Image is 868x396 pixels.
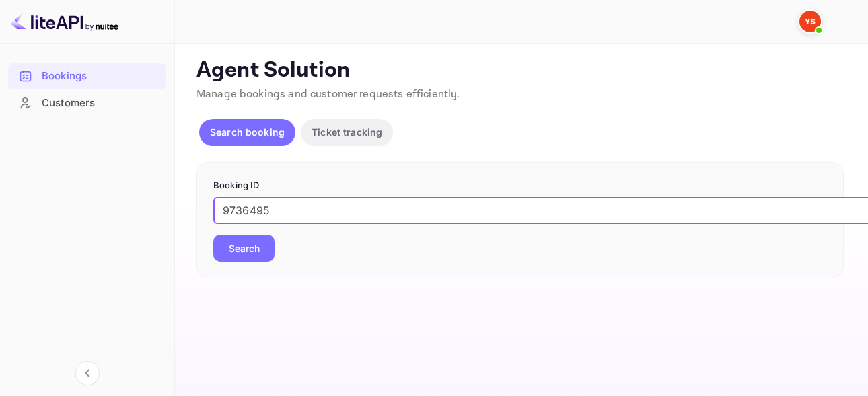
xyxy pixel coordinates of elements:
[312,125,382,139] p: Ticket tracking
[8,63,166,88] a: Bookings
[11,11,118,32] img: LiteAPI logo
[8,90,166,116] div: Customers
[42,69,159,84] div: Bookings
[8,90,166,115] a: Customers
[210,125,285,139] p: Search booking
[42,95,159,111] div: Customers
[196,57,844,84] p: Agent Solution
[75,361,100,385] button: Collapse navigation
[799,11,821,32] img: Yandex Support
[196,87,460,102] span: Manage bookings and customer requests efficiently.
[8,63,166,89] div: Bookings
[213,235,275,262] button: Search
[213,179,827,192] p: Booking ID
